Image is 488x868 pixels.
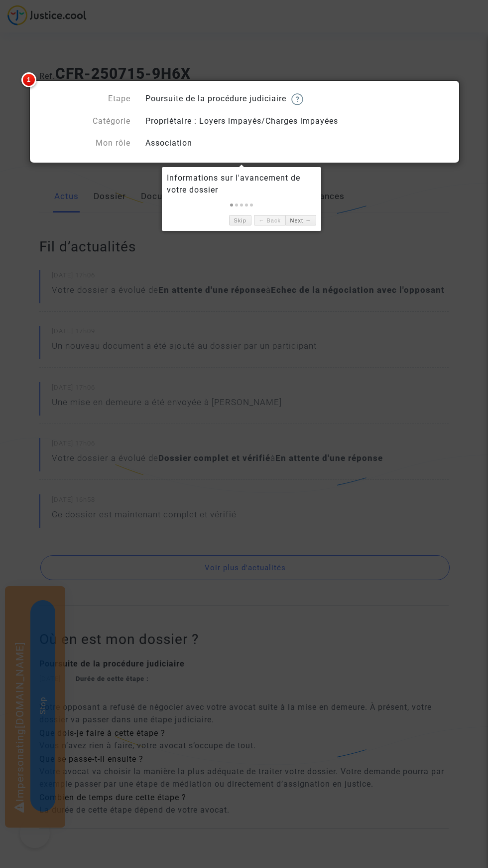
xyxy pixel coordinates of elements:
[21,72,36,87] span: 1
[32,115,138,127] div: Catégorie
[291,93,303,105] img: help.svg
[254,215,285,225] a: ← Back
[229,215,251,225] a: Skip
[138,115,456,127] div: Propriétaire : Loyers impayés/Charges impayées
[32,137,138,149] div: Mon rôle
[167,172,316,196] div: Informations sur l'avancement de votre dossier
[138,137,456,149] div: Association
[32,93,138,105] div: Etape
[138,93,456,105] div: Poursuite de la procédure judiciaire
[285,215,316,225] a: Next →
